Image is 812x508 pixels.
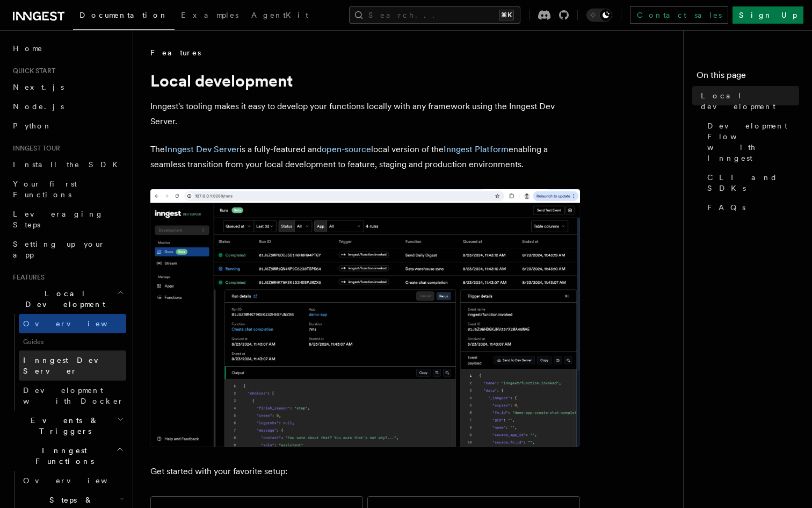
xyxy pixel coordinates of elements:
[9,39,126,58] a: Home
[13,240,105,259] span: Setting up your app
[13,121,52,130] span: Python
[73,3,175,30] a: Documentation
[251,11,308,19] span: AgentKit
[697,86,799,116] a: Local development
[13,83,64,91] span: Next.js
[9,67,55,75] span: Quick start
[9,411,126,441] button: Events & Triggers
[19,314,126,333] a: Overview
[165,144,240,154] a: Inngest Dev Server
[79,11,168,19] span: Documentation
[19,333,126,350] span: Guides
[586,9,612,22] button: Toggle dark mode
[707,172,799,194] span: CLI and SDKs
[9,204,126,234] a: Leveraging Steps
[707,202,745,213] span: FAQs
[13,43,43,54] span: Home
[9,174,126,204] a: Your first Functions
[150,47,201,58] span: Features
[9,288,117,310] span: Local Development
[150,142,580,172] p: The is a fully-featured and local version of the enabling a seamless transition from your local d...
[444,144,509,154] a: Inngest Platform
[9,234,126,264] a: Setting up your app
[322,144,371,154] a: open-source
[9,97,126,116] a: Node.js
[150,99,580,129] p: Inngest's tooling makes it easy to develop your functions locally with any framework using the In...
[701,90,799,112] span: Local development
[23,319,134,328] span: Overview
[9,116,126,135] a: Python
[181,11,238,19] span: Examples
[9,77,126,97] a: Next.js
[703,168,799,198] a: CLI and SDKs
[707,120,799,163] span: Development Flow with Inngest
[23,356,115,375] span: Inngest Dev Server
[499,10,514,20] kbd: ⌘K
[245,3,315,29] a: AgentKit
[697,69,799,86] h4: On this page
[9,314,126,411] div: Local Development
[19,471,126,490] a: Overview
[9,144,60,153] span: Inngest tour
[13,180,77,199] span: Your first Functions
[23,386,124,405] span: Development with Docker
[150,464,580,479] p: Get started with your favorite setup:
[9,284,126,314] button: Local Development
[630,6,728,24] a: Contact sales
[349,6,520,24] button: Search...⌘K
[19,350,126,381] a: Inngest Dev Server
[23,476,134,485] span: Overview
[13,102,64,111] span: Node.js
[9,445,116,467] span: Inngest Functions
[19,381,126,411] a: Development with Docker
[150,189,580,447] img: The Inngest Dev Server on the Functions page
[13,210,104,229] span: Leveraging Steps
[150,71,580,90] h1: Local development
[9,441,126,471] button: Inngest Functions
[703,116,799,168] a: Development Flow with Inngest
[9,273,45,282] span: Features
[175,3,245,29] a: Examples
[9,415,117,437] span: Events & Triggers
[733,6,803,24] a: Sign Up
[703,198,799,217] a: FAQs
[9,155,126,174] a: Install the SDK
[13,160,124,169] span: Install the SDK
